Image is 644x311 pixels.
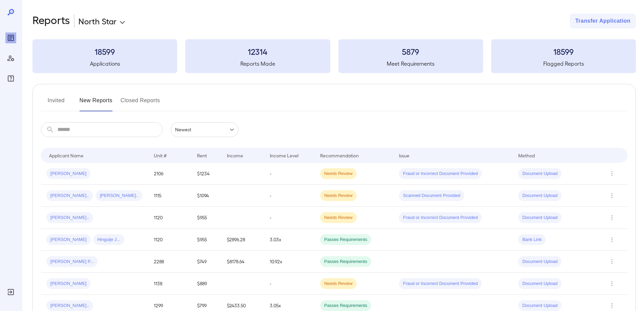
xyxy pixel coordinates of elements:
span: [PERSON_NAME] [46,281,91,287]
td: - [264,207,315,229]
span: Document Upload [518,303,562,309]
span: [PERSON_NAME].. [96,193,142,199]
td: $2896.28 [221,229,264,251]
span: Passes Requirements [320,303,371,309]
td: $955 [192,207,221,229]
span: Bank Link [518,237,546,243]
h2: Reports [32,14,70,28]
td: - [264,163,315,185]
div: Reports [5,32,16,43]
button: Row Actions [606,212,617,223]
span: Document Upload [518,193,562,199]
p: North Star [78,16,117,26]
div: Income [227,151,243,159]
div: Applicant Name [49,151,84,159]
h3: 18599 [491,46,636,57]
td: 1120 [148,207,191,229]
td: $1094 [192,185,221,207]
div: Rent [197,151,208,159]
span: Passes Requirements [320,237,371,243]
td: 10.92x [264,251,315,273]
td: 2288 [148,251,191,273]
td: $8178.64 [221,251,264,273]
span: [PERSON_NAME] P... [46,259,98,265]
button: Closed Reports [121,95,160,111]
div: Issue [399,151,410,159]
td: 1138 [148,273,191,295]
span: Needs Review [320,281,357,287]
h3: 5879 [338,46,483,57]
span: Document Upload [518,259,562,265]
div: Method [518,151,535,159]
h5: Reports Made [185,60,330,68]
span: Document Upload [518,215,562,221]
span: [PERSON_NAME].. [46,215,93,221]
span: Needs Review [320,193,357,199]
td: - [264,273,315,295]
td: $955 [192,229,221,251]
span: [PERSON_NAME] [46,237,91,243]
h5: Meet Requirements [338,60,483,68]
div: FAQ [5,73,16,84]
button: Transfer Application [570,14,636,28]
td: 1115 [148,185,191,207]
td: $1234 [192,163,221,185]
div: Recommendation [320,151,359,159]
button: Row Actions [606,256,617,267]
button: Row Actions [606,190,617,201]
button: Row Actions [606,300,617,311]
button: Row Actions [606,234,617,245]
td: $889 [192,273,221,295]
td: 1120 [148,229,191,251]
span: Scanned Document Provided [399,193,464,199]
h5: Applications [32,60,177,68]
span: Fraud or Incorrect Document Provided [399,215,482,221]
h3: 18599 [32,46,177,57]
button: Row Actions [606,168,617,179]
button: Invited [41,95,71,111]
span: Document Upload [518,281,562,287]
span: [PERSON_NAME] [46,171,91,177]
h3: 12314 [185,46,330,57]
span: Document Upload [518,171,562,177]
span: Needs Review [320,171,357,177]
button: Row Actions [606,278,617,289]
span: [PERSON_NAME].. [46,193,93,199]
div: Log Out [5,287,16,297]
td: 3.03x [264,229,315,251]
div: Unit # [154,151,167,159]
td: - [264,185,315,207]
td: 2106 [148,163,191,185]
summary: 18599Applications12314Reports Made5879Meet Requirements18599Flagged Reports [32,39,636,73]
span: Needs Review [320,215,357,221]
td: $749 [192,251,221,273]
span: Passes Requirements [320,259,371,265]
span: Hinguije J... [93,237,124,243]
div: Manage Users [5,53,16,64]
button: New Reports [79,95,113,111]
div: Income Level [270,151,299,159]
h5: Flagged Reports [491,60,636,68]
span: Fraud or Incorrect Document Provided [399,281,482,287]
span: [PERSON_NAME].. [46,303,93,309]
span: Fraud or Incorrect Document Provided [399,171,482,177]
div: Newest [171,122,238,137]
